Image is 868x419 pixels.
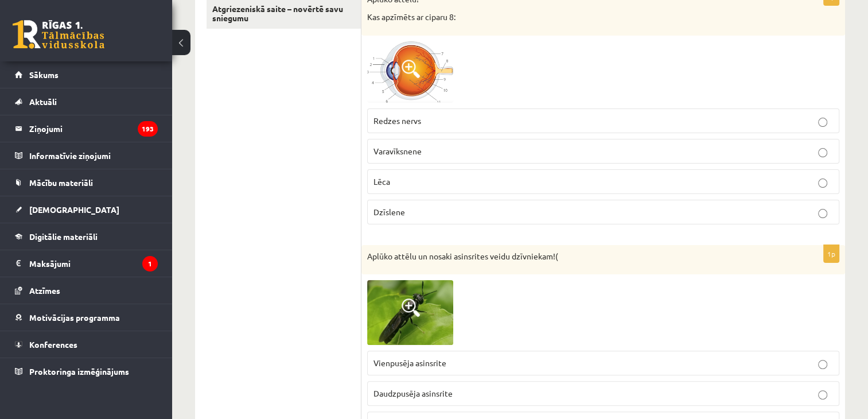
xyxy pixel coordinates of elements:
[15,115,158,142] a: Ziņojumi193
[818,179,827,188] input: Lēca
[373,146,422,156] span: Varavīksnene
[367,280,453,345] img: 1.jpg
[15,61,158,88] a: Sākums
[15,358,158,385] a: Proktoringa izmēģinājums
[373,115,421,126] span: Redzes nervs
[29,231,98,242] span: Digitālie materiāli
[15,169,158,196] a: Mācību materiāli
[29,339,77,350] span: Konferences
[29,142,158,169] legend: Informatīvie ziņojumi
[373,358,446,368] span: Vienpusēja asinsrite
[15,331,158,358] a: Konferences
[15,304,158,331] a: Motivācijas programma
[29,115,158,142] legend: Ziņojumi
[29,366,129,377] span: Proktoringa izmēģinājums
[13,20,104,49] a: Rīgas 1. Tālmācības vidusskola
[823,245,839,263] p: 1p
[818,118,827,127] input: Redzes nervs
[367,251,782,262] p: Aplūko attēlu un nosaki asinsrites veidu dzīvniekam!(
[818,209,827,218] input: Dzīslene
[367,41,453,103] img: 1.png
[373,176,390,187] span: Lēca
[29,312,120,323] span: Motivācijas programma
[15,196,158,223] a: [DEMOGRAPHIC_DATA]
[15,223,158,250] a: Digitālie materiāli
[29,285,60,296] span: Atzīmes
[15,142,158,169] a: Informatīvie ziņojumi
[29,177,93,188] span: Mācību materiāli
[373,388,453,398] span: Daudzpusēja asinsrite
[29,96,57,107] span: Aktuāli
[29,204,119,215] span: [DEMOGRAPHIC_DATA]
[818,390,827,399] input: Daudzpusēja asinsrite
[15,250,158,277] a: Maksājumi1
[818,148,827,157] input: Varavīksnene
[15,277,158,304] a: Atzīmes
[15,88,158,115] a: Aktuāli
[29,69,59,80] span: Sākums
[818,360,827,369] input: Vienpusēja asinsrite
[142,256,158,271] i: 1
[138,121,158,137] i: 193
[373,207,405,217] span: Dzīslene
[367,11,782,23] p: Kas apzīmēts ar ciparu 8:
[29,250,158,277] legend: Maksājumi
